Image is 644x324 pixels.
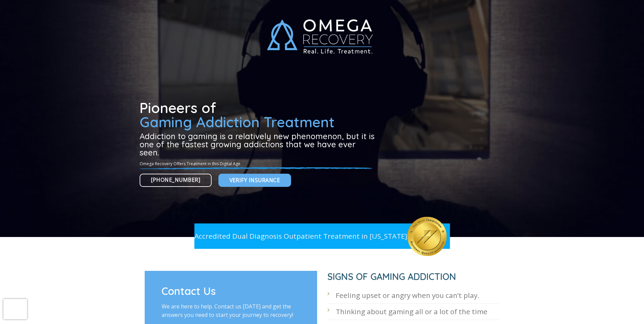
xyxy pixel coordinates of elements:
[151,176,200,184] span: [PHONE_NUMBER]
[140,101,377,129] h1: Pioneers of
[230,176,280,185] span: Verify Insurance
[140,174,212,187] a: [PHONE_NUMBER]
[194,231,407,242] p: Accredited Dual Diagnosis Outpatient Treatment in [US_STATE]
[162,302,300,320] p: We are here to help. Contact us [DATE] and get the answers you need to start your journey to reco...
[327,271,500,283] h1: SIGNS OF GAMING ADDICTION
[140,132,377,156] h3: Addiction to gaming is a relatively new phenomenon, but it is one of the fastest growing addictio...
[162,284,216,298] span: Contact Us
[218,174,291,187] a: Verify Insurance
[327,287,500,304] li: Feeling upset or angry when you can’t play.
[327,304,500,320] li: Thinking about gaming all or a lot of the time
[140,113,335,131] span: Gaming Addiction Treatment
[140,160,377,167] p: Omega Recovery Offers Treatment in this Digital Age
